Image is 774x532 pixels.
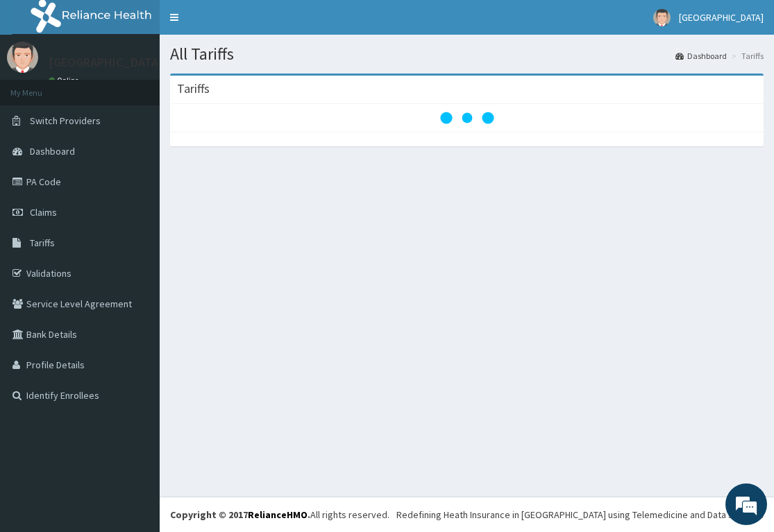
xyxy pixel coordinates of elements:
[30,145,75,157] span: Dashboard
[7,42,38,73] img: User Image
[728,50,764,62] li: Tariffs
[49,56,163,69] p: [GEOGRAPHIC_DATA]
[30,114,101,127] span: Switch Providers
[675,50,727,62] a: Dashboard
[170,508,310,521] strong: Copyright © 2017 .
[653,9,671,26] img: User Image
[679,11,764,24] span: [GEOGRAPHIC_DATA]
[160,497,774,532] footer: All rights reserved.
[439,90,495,146] svg: audio-loading
[30,237,55,249] span: Tariffs
[248,508,308,521] a: RelianceHMO
[170,45,764,63] h1: All Tariffs
[49,76,82,85] a: Online
[177,83,210,95] h3: Tariffs
[30,206,57,218] span: Claims
[396,508,764,522] div: Redefining Heath Insurance in [GEOGRAPHIC_DATA] using Telemedicine and Data Science!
